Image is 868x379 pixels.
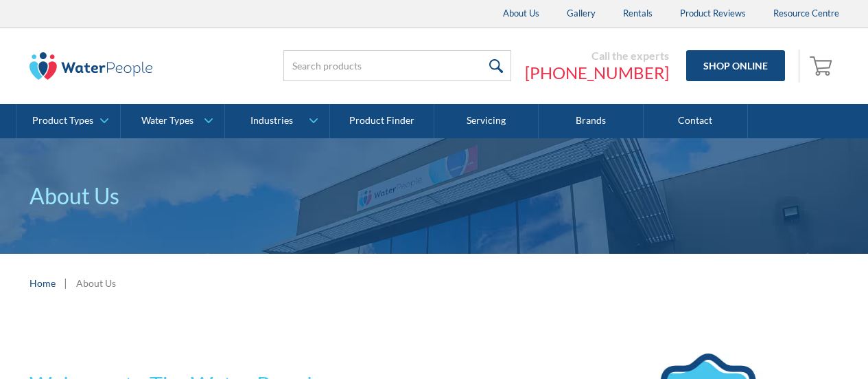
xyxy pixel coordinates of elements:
[525,63,669,83] a: [PHONE_NUMBER]
[806,50,839,83] a: Open cart
[16,104,120,138] a: Product Types
[330,104,434,138] a: Product Finder
[141,115,193,127] div: Water Types
[30,180,839,213] p: About Us
[525,49,669,63] div: Call the experts
[62,274,69,291] div: |
[810,54,836,76] img: shopping cart
[32,115,93,127] div: Product Types
[686,50,785,81] a: Shop Online
[539,104,643,138] a: Brands
[434,104,539,138] a: Servicing
[30,276,56,290] a: Home
[225,104,329,138] a: Industries
[250,115,293,127] div: Industries
[121,104,224,138] a: Water Types
[283,50,511,81] input: Search products
[76,276,116,290] div: About Us
[644,104,748,138] a: Contact
[30,52,153,80] img: The Water People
